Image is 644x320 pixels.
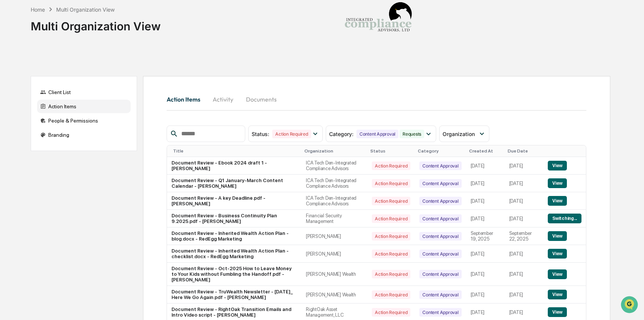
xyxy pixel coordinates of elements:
button: View [548,196,567,206]
div: Content Approval [419,270,461,278]
div: Multi Organization View [56,6,115,13]
a: 🗄️Attestations [51,91,96,105]
span: Category : [329,131,353,137]
button: View [548,269,567,279]
button: Activity [206,90,240,108]
div: Content Approval [419,179,461,188]
td: [DATE] [505,245,543,263]
div: 🖐️ [7,95,13,101]
td: ICA Tech Den-Integrated Compliance Advisors [301,192,367,210]
div: Action Required [372,214,410,223]
td: [DATE] [466,210,505,227]
button: Switching... [548,214,581,223]
div: We're available if you need us! [25,65,95,71]
td: ICA Tech Den-Integrated Compliance Advisors [301,157,367,175]
td: Document Review - Oct-2025 How to Leave Money to Your Kids without Fumbling the Handoff.pdf - [PE... [167,263,301,286]
td: [PERSON_NAME] Wealth [301,263,367,286]
div: Content Approval [419,197,461,205]
span: Attestations [62,94,93,102]
td: Document Review - A key Deadline.pdf - [PERSON_NAME] [167,192,301,210]
span: Preclearance [15,94,48,102]
div: Home [31,6,45,13]
td: [DATE] [505,157,543,175]
td: Document Review - Inherited Wealth Action Plan - checklist.docx - RedEgg Marketing [167,245,301,263]
div: Action Required [372,270,410,278]
td: [DATE] [466,192,505,210]
div: Multi Organization View [31,13,161,33]
div: Action Required [372,179,410,188]
div: Content Approval [419,250,461,258]
div: 🗄️ [54,95,60,101]
td: [DATE] [466,157,505,175]
td: Document Review - Inherited Wealth Action Plan - blog.docx - RedEgg Marketing [167,227,301,245]
button: Documents [240,90,283,108]
div: Action Required [372,290,410,299]
button: View [548,249,567,259]
a: Powered byPylon [53,127,91,133]
div: Content Approval [419,214,461,223]
span: Status : [252,131,269,137]
div: Action Required [372,250,410,258]
div: Content Approval [356,130,398,138]
button: View [548,161,567,170]
button: View [548,290,567,299]
div: Category [418,148,463,154]
div: Action Required [272,130,311,138]
td: [DATE] [466,175,505,192]
td: September 19, 2025 [466,227,505,245]
td: ICA Tech Den-Integrated Compliance Advisors [301,175,367,192]
td: [DATE] [505,286,543,304]
td: [PERSON_NAME] [301,227,367,245]
td: Document Review - Q1 January-March Content Calendar - [PERSON_NAME] [167,175,301,192]
button: View [548,231,567,241]
div: Branding [37,128,131,142]
iframe: Open customer support [620,295,640,316]
td: Document Review - Business Continuity Plan 9.2025.pdf - [PERSON_NAME] [167,210,301,227]
div: Content Approval [419,290,461,299]
td: [DATE] [466,245,505,263]
span: Organization [443,131,475,137]
div: Due Date [508,148,540,154]
td: [DATE] [505,175,543,192]
div: Title [173,148,298,154]
div: Organization [304,148,364,154]
a: 🖐️Preclearance [4,91,51,105]
td: Document Review - Ebook 2024 draft 1 - [PERSON_NAME] [167,157,301,175]
div: Action Required [372,232,410,241]
span: Data Lookup [15,109,47,116]
td: Document Review - TruWealth Newsletter - [DATE]_ Here We Go Again.pdf - [PERSON_NAME] [167,286,301,304]
td: [DATE] [466,263,505,286]
button: Action Items [167,90,206,108]
button: View [548,178,567,188]
div: Requests [400,130,424,138]
div: Action Required [372,197,410,205]
div: Content Approval [419,161,461,170]
td: [DATE] [505,210,543,227]
div: Client List [37,85,131,99]
td: [DATE] [505,263,543,286]
td: [PERSON_NAME] Wealth [301,286,367,304]
div: Status [370,148,412,154]
span: Pylon [75,127,91,133]
a: 🔎Data Lookup [4,106,50,119]
p: How can we help? [7,16,136,28]
td: September 22, 2025 [505,227,543,245]
div: activity tabs [167,90,586,108]
div: People & Permissions [37,114,131,127]
img: 1746055101610-c473b297-6a78-478c-a979-82029cc54cd1 [7,57,21,71]
td: [DATE] [466,286,505,304]
div: Content Approval [419,308,461,317]
div: Content Approval [419,232,461,241]
td: [DATE] [505,192,543,210]
button: Start new chat [127,60,136,69]
div: Action Items [37,100,131,113]
div: Action Required [372,308,410,317]
td: Financial Security Management [301,210,367,227]
div: Start new chat [25,57,123,65]
td: [PERSON_NAME] [301,245,367,263]
div: 🔎 [7,109,13,115]
div: Created At [469,148,502,154]
div: Action Required [372,161,410,170]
